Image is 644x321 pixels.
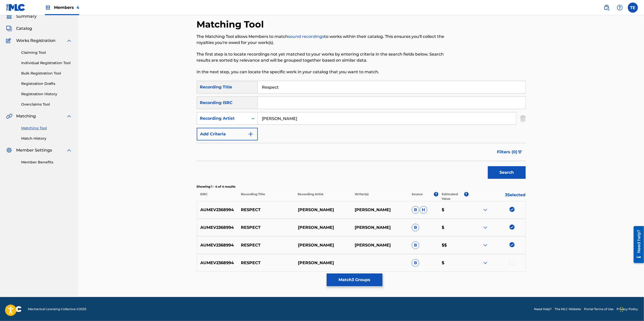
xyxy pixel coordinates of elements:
[197,69,450,75] p: In the next step, you can locate the specific work in your catalog that you want to match.
[197,225,238,231] p: AUMEV2368994
[16,13,37,19] span: Summary
[21,71,72,76] a: Bulk Registration Tool
[534,307,552,311] a: Need Help?
[6,38,13,44] img: Works Registration
[497,149,518,155] span: Filters ( 0 )
[464,192,469,196] span: ?
[619,297,644,321] iframe: Chat Widget
[66,38,72,44] img: expand
[412,224,419,231] span: B
[21,102,72,107] a: Overclaims Tool
[197,19,267,30] h2: Matching Tool
[6,147,12,153] img: Member Settings
[248,131,254,137] img: 9d2ae6d4665cec9f34b9.svg
[6,26,32,32] a: CatalogCatalog
[21,160,72,165] a: Member Benefits
[197,184,526,189] p: Showing 1 - 4 of 4 results
[518,151,522,154] img: filter
[482,260,488,266] img: expand
[66,147,72,153] img: expand
[351,225,408,231] p: [PERSON_NAME]
[442,192,464,201] p: Estimated Value
[327,274,382,286] button: Match3 Groups
[482,207,488,213] img: expand
[197,128,258,140] button: Add Criteria
[21,126,72,131] a: Matching Tool
[6,13,37,19] a: SummarySummary
[438,225,468,231] p: $
[295,242,351,248] p: [PERSON_NAME]
[21,60,72,66] a: Individual Registration Tool
[16,147,52,153] span: Member Settings
[438,207,468,213] p: $
[238,260,294,266] p: RESPECT
[420,206,427,214] span: H
[21,50,72,55] a: Claiming Tool
[351,242,408,248] p: [PERSON_NAME]
[238,242,294,248] p: RESPECT
[351,207,408,213] p: [PERSON_NAME]
[412,259,419,267] span: B
[6,26,12,32] img: Catalog
[620,302,623,317] div: Drag
[482,225,488,231] img: expand
[16,26,32,32] span: Catalog
[197,34,450,46] p: The Matching Tool allows Members to match to works within their catalog. This ensures you'll coll...
[434,192,438,196] span: ?
[197,242,238,248] p: AUMEV2368994
[21,91,72,97] a: Registration History
[617,307,638,311] a: Privacy Policy
[494,146,526,158] button: Filters (0)
[438,242,468,248] p: $$
[555,307,581,311] a: The MLC Website
[238,207,294,213] p: RESPECT
[294,192,351,201] p: Recording Artist
[197,207,238,213] p: AUMEV2368994
[602,3,612,13] a: Public Search
[615,3,625,13] div: Help
[6,306,22,312] img: logo
[628,3,638,13] div: User Menu
[510,242,515,247] img: deselect
[6,4,25,11] img: MLC Logo
[21,136,72,141] a: Match History
[351,192,408,201] p: Writer(s)
[238,192,295,201] p: Recording Title
[28,307,86,311] span: Mechanical Licensing Collective © 2025
[604,5,610,11] img: search
[438,260,468,266] p: $
[617,5,623,11] img: help
[6,113,12,119] img: Matching
[76,5,79,10] span: 4
[510,225,515,230] img: deselect
[54,5,79,10] span: Members
[295,225,351,231] p: [PERSON_NAME]
[197,81,526,181] form: Search Form
[488,166,526,179] button: Search
[412,241,419,249] span: B
[197,260,238,266] p: AUMEV2368994
[510,207,515,212] img: deselect
[295,260,351,266] p: [PERSON_NAME]
[584,307,613,311] a: Portal Terms of Use
[200,115,245,121] div: Recording Artist
[6,13,12,19] img: Summary
[16,113,36,119] span: Matching
[288,34,324,39] a: sound recordings
[520,112,526,125] img: Delete Criterion
[16,38,55,44] span: Works Registration
[197,192,238,201] p: ISRC
[630,224,644,265] iframe: Resource Center
[197,51,450,63] p: The first step is to locate recordings not yet matched to your works by entering criteria in the ...
[295,207,351,213] p: [PERSON_NAME]
[412,206,419,214] span: B
[482,242,488,248] img: expand
[238,225,294,231] p: RESPECT
[66,113,72,119] img: expand
[469,192,526,201] p: 3 Selected
[45,5,51,11] img: Top Rightsholders
[21,81,72,86] a: Registration Drafts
